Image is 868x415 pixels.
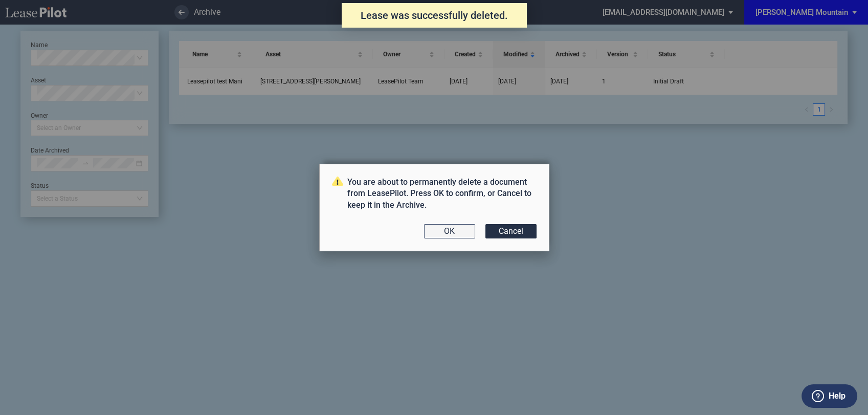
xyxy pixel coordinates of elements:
button: Cancel [485,224,537,238]
label: Help [829,389,845,403]
div: Lease was successfully deleted. [342,3,527,28]
button: OK [424,224,475,238]
md-dialog: You are about ... [319,164,549,251]
p: You are about to permanently delete a document from LeasePilot. Press OK to confirm, or Cancel to... [332,177,537,211]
